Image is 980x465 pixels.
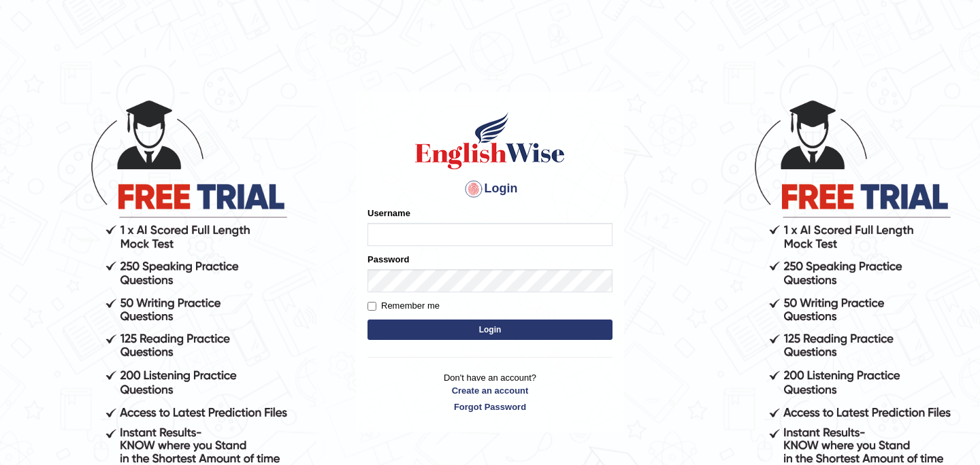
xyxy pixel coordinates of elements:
[367,371,612,413] p: Don't have an account?
[367,302,376,311] input: Remember me
[367,384,612,397] a: Create an account
[367,207,410,220] label: Username
[367,178,612,200] h4: Login
[367,320,612,340] button: Login
[367,400,612,413] a: Forgot Password
[367,299,440,313] label: Remember me
[412,110,568,171] img: Logo of English Wise sign in for intelligent practice with AI
[367,253,409,266] label: Password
